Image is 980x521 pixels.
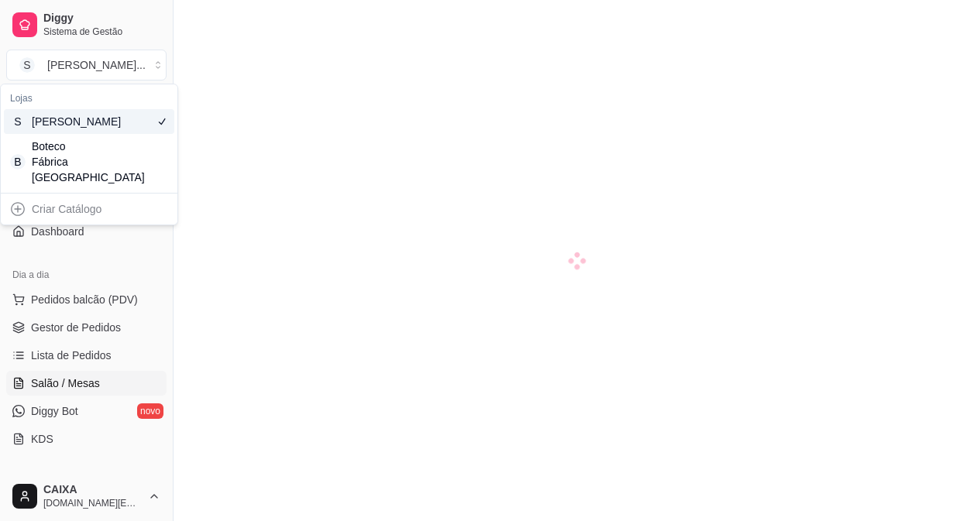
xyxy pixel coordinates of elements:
div: Lojas [4,87,174,109]
div: Suggestions [1,194,177,225]
button: Select a team [6,50,167,81]
span: Diggy [43,12,160,26]
a: Salão / Mesas [6,371,167,396]
span: S [19,57,35,73]
span: [DOMAIN_NAME][EMAIL_ADDRESS][DOMAIN_NAME] [43,497,142,509]
a: KDS [6,427,167,451]
div: Boteco Fábrica [GEOGRAPHIC_DATA] [32,139,101,185]
span: Sistema de Gestão [43,26,160,38]
button: Pedidos balcão (PDV) [6,287,167,312]
span: S [10,114,26,129]
span: Diggy Bot [31,403,78,419]
div: Suggestions [1,84,177,193]
span: Lista de Pedidos [31,348,112,363]
span: CAIXA [43,483,142,497]
span: Pedidos balcão (PDV) [31,292,138,307]
a: Diggy Botnovo [6,399,167,423]
span: Dashboard [31,224,84,239]
div: [PERSON_NAME] ... [47,57,146,73]
span: B [10,154,26,170]
div: Dia a dia [6,262,167,287]
a: DiggySistema de Gestão [6,6,167,43]
a: Lista de Pedidos [6,343,167,368]
button: CAIXA[DOMAIN_NAME][EMAIL_ADDRESS][DOMAIN_NAME] [6,478,167,515]
div: Catálogo [6,470,167,495]
a: Dashboard [6,219,167,244]
div: [PERSON_NAME] [32,114,101,129]
span: KDS [31,431,53,447]
span: Salão / Mesas [31,375,100,391]
a: Gestor de Pedidos [6,315,167,340]
span: Gestor de Pedidos [31,320,121,335]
